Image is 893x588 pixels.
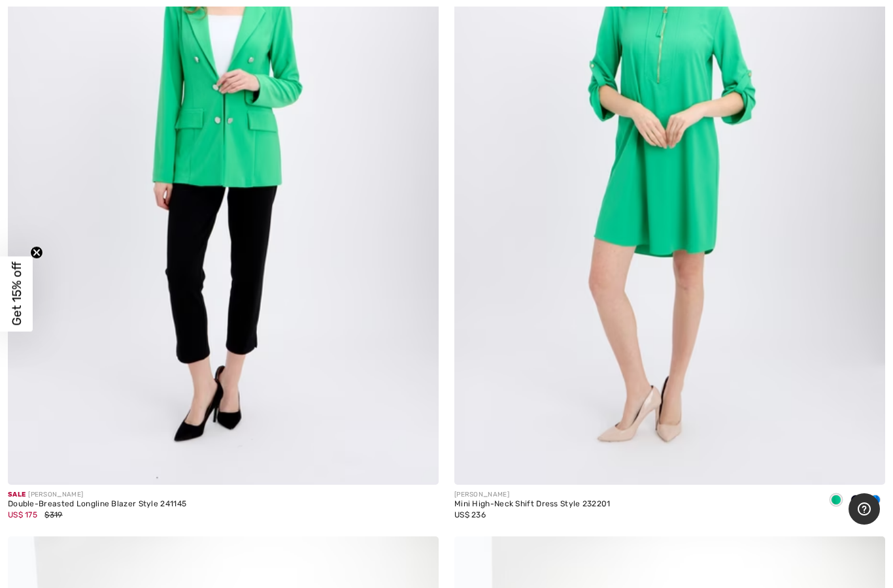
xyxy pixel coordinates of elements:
[849,493,880,526] iframe: Opens a widget where you can find more information
[454,500,611,509] div: Mini High-Neck Shift Dress Style 232201
[30,246,43,259] button: Close teaser
[866,490,885,512] div: French blue
[9,262,24,326] span: Get 15% off
[8,491,25,498] span: Sale
[8,500,186,509] div: Double-Breasted Longline Blazer Style 241145
[454,510,486,519] span: US$ 236
[454,490,611,500] div: [PERSON_NAME]
[8,490,186,500] div: [PERSON_NAME]
[826,490,846,512] div: Island green
[44,510,62,519] span: $319
[8,510,37,519] span: US$ 175
[846,490,866,512] div: Midnight Blue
